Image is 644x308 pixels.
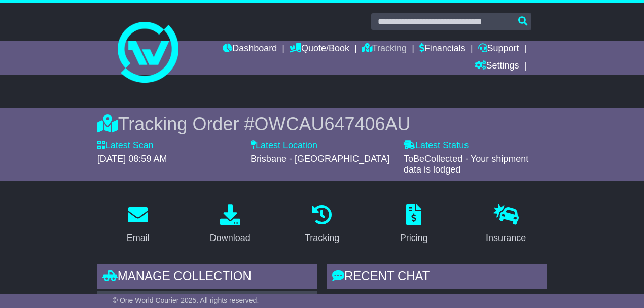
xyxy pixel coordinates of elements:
[254,114,410,134] span: OWCAU647406AU
[251,154,389,164] span: Brisbane - [GEOGRAPHIC_DATA]
[305,231,339,245] div: Tracking
[404,140,469,151] label: Latest Status
[400,231,428,245] div: Pricing
[203,201,257,249] a: Download
[327,264,547,291] div: RECENT CHAT
[120,201,156,249] a: Email
[127,231,150,245] div: Email
[362,41,407,58] a: Tracking
[475,58,519,75] a: Settings
[97,140,154,151] label: Latest Scan
[97,154,167,164] span: [DATE] 08:59 AM
[298,201,346,249] a: Tracking
[97,264,317,291] div: Manage collection
[290,41,349,58] a: Quote/Book
[393,201,435,249] a: Pricing
[210,231,251,245] div: Download
[404,154,528,175] span: ToBeCollected - Your shipment data is lodged
[478,41,519,58] a: Support
[251,140,317,151] label: Latest Location
[419,41,466,58] a: Financials
[223,41,277,58] a: Dashboard
[479,201,532,249] a: Insurance
[486,231,526,245] div: Insurance
[97,113,547,135] div: Tracking Order #
[113,296,259,304] span: © One World Courier 2025. All rights reserved.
